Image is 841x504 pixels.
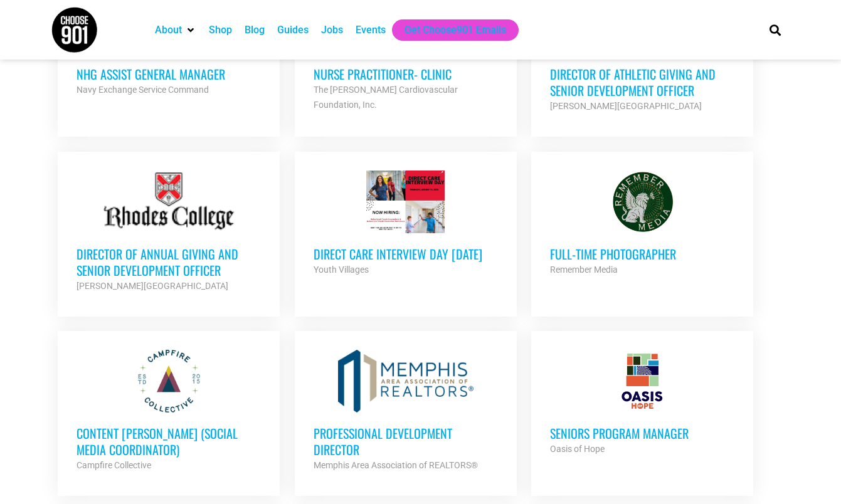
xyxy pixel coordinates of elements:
[764,19,785,40] div: Search
[550,246,734,262] h3: Full-Time Photographer
[77,66,261,82] h3: NHG ASSIST GENERAL MANAGER
[356,23,386,38] a: Events
[314,85,458,110] strong: The [PERSON_NAME] Cardiovascular Foundation, Inc.
[77,425,261,458] h3: Content [PERSON_NAME] (Social Media Coordinator)
[531,152,753,296] a: Full-Time Photographer Remember Media
[550,66,734,98] h3: Director of Athletic Giving and Senior Development Officer
[550,101,702,111] strong: [PERSON_NAME][GEOGRAPHIC_DATA]
[77,85,209,95] strong: Navy Exchange Service Command
[277,23,309,38] a: Guides
[295,331,517,491] a: Professional Development Director Memphis Area Association of REALTORS®
[405,23,506,38] a: Get Choose901 Emails
[77,460,151,470] strong: Campfire Collective
[314,246,498,262] h3: Direct Care Interview Day [DATE]
[531,331,753,475] a: Seniors Program Manager Oasis of Hope
[245,23,265,38] a: Blog
[550,265,618,275] strong: Remember Media
[149,19,203,41] div: About
[314,460,478,470] strong: Memphis Area Association of REALTORS®
[155,23,182,38] a: About
[550,425,734,441] h3: Seniors Program Manager
[209,23,232,38] a: Shop
[295,152,517,296] a: Direct Care Interview Day [DATE] Youth Villages
[314,265,369,275] strong: Youth Villages
[58,331,280,491] a: Content [PERSON_NAME] (Social Media Coordinator) Campfire Collective
[550,444,605,454] strong: Oasis of Hope
[314,425,498,458] h3: Professional Development Director
[77,281,228,291] strong: [PERSON_NAME][GEOGRAPHIC_DATA]
[314,66,498,82] h3: Nurse Practitioner- Clinic
[77,246,261,278] h3: Director of Annual Giving and Senior Development Officer
[149,19,748,41] nav: Main nav
[58,152,280,312] a: Director of Annual Giving and Senior Development Officer [PERSON_NAME][GEOGRAPHIC_DATA]
[321,23,343,38] a: Jobs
